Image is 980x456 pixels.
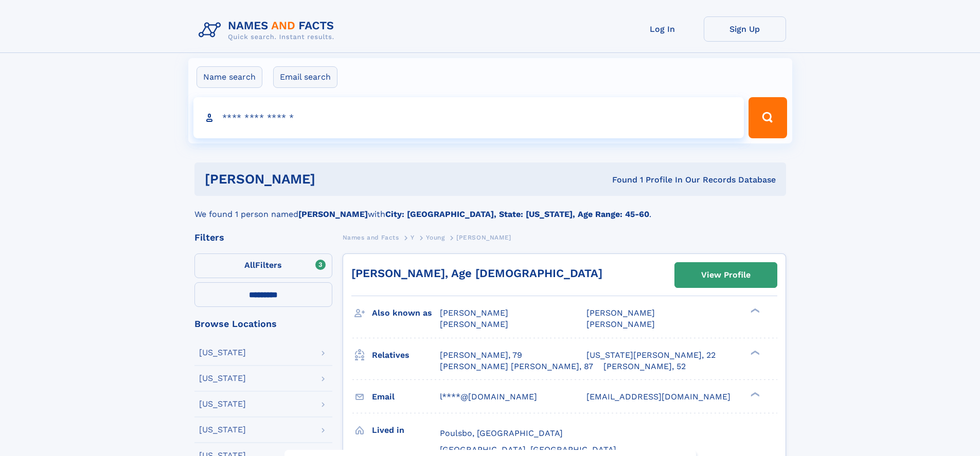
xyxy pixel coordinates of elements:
[194,319,332,329] div: Browse Locations
[199,349,246,357] div: [US_STATE]
[372,388,440,406] h3: Email
[748,391,760,397] div: ❯
[273,66,337,88] label: Email search
[586,319,655,329] span: [PERSON_NAME]
[749,97,787,138] button: Search Button
[194,196,786,221] div: We found 1 person named with .
[205,173,464,186] h1: [PERSON_NAME]
[426,231,444,244] a: Young
[298,209,368,219] b: [PERSON_NAME]
[586,392,730,402] span: [EMAIL_ADDRESS][DOMAIN_NAME]
[748,307,760,314] div: ❯
[197,66,262,88] label: Name search
[440,350,522,361] a: [PERSON_NAME], 79
[701,263,751,287] div: View Profile
[456,234,511,241] span: [PERSON_NAME]
[244,260,255,270] span: All
[343,231,399,244] a: Names and Facts
[199,426,246,434] div: [US_STATE]
[372,304,440,322] h3: Also known as
[440,428,563,438] span: Poulsbo, [GEOGRAPHIC_DATA]
[411,234,415,241] span: Y
[704,16,786,42] a: Sign Up
[586,350,716,361] a: [US_STATE][PERSON_NAME], 22
[603,361,686,372] a: [PERSON_NAME], 52
[411,231,415,244] a: Y
[748,349,760,356] div: ❯
[426,234,444,241] span: Young
[372,422,440,439] h3: Lived in
[385,209,649,219] b: City: [GEOGRAPHIC_DATA], State: [US_STATE], Age Range: 45-60
[464,174,776,186] div: Found 1 Profile In Our Records Database
[372,346,440,364] h3: Relatives
[675,263,777,287] a: View Profile
[194,16,343,44] img: Logo Names and Facts
[199,374,246,382] div: [US_STATE]
[199,400,246,408] div: [US_STATE]
[193,97,744,138] input: search input
[351,267,602,280] a: [PERSON_NAME], Age [DEMOGRAPHIC_DATA]
[194,233,332,242] div: Filters
[194,253,332,278] label: Filters
[440,308,508,318] span: [PERSON_NAME]
[440,361,593,372] a: [PERSON_NAME] [PERSON_NAME], 87
[586,308,655,318] span: [PERSON_NAME]
[440,445,616,454] span: [GEOGRAPHIC_DATA], [GEOGRAPHIC_DATA]
[440,319,508,329] span: [PERSON_NAME]
[621,16,704,42] a: Log In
